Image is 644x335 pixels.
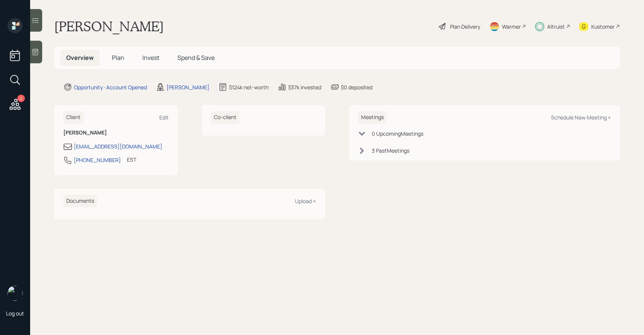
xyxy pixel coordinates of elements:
span: Spend & Save [177,54,215,62]
div: 3 Past Meeting s [372,147,409,154]
h1: [PERSON_NAME] [54,18,164,35]
div: $124k net-worth [229,83,269,91]
span: Plan [112,54,124,62]
h6: Co-client [211,111,240,124]
h6: [PERSON_NAME] [63,130,169,136]
h6: Client [63,111,84,124]
div: [PHONE_NUMBER] [74,156,121,164]
span: Overview [66,54,94,62]
div: $0 deposited [341,83,372,91]
div: Kustomer [591,23,615,31]
div: 2 [17,95,25,102]
span: Invest [142,54,159,62]
h6: Meetings [358,111,387,124]
div: Plan Delivery [450,23,480,31]
div: Warmer [502,23,521,31]
div: Altruist [547,23,565,31]
div: EST [127,156,136,164]
div: [PERSON_NAME] [166,83,209,91]
div: Opportunity · Account Opened [74,83,147,91]
div: Log out [6,310,24,317]
div: Schedule New Meeting + [551,114,611,121]
img: sami-boghos-headshot.png [8,286,23,301]
div: [EMAIL_ADDRESS][DOMAIN_NAME] [74,142,162,150]
div: Upload + [295,197,316,205]
h6: Documents [63,195,97,207]
div: 0 Upcoming Meeting s [372,130,423,138]
div: Edit [159,114,169,121]
div: $37k invested [288,83,321,91]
